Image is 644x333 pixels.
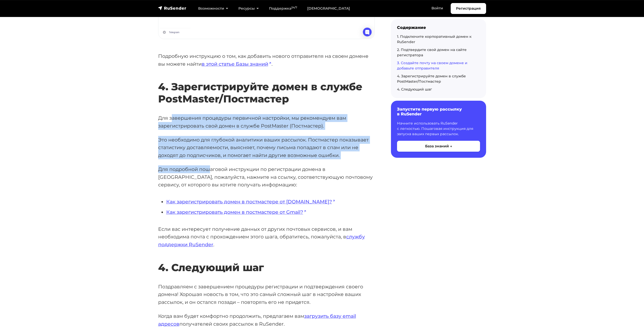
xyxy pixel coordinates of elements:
a: Возможности [193,3,233,14]
p: Начните использовать RuSender с легкостью. Пошаговая инструкция для запуска ваших первых рассылок. [397,121,480,137]
a: Регистрация [451,3,486,14]
p: Подробную инструкцию о том, как добавить нового отправителя на своем домене вы можете найти . [158,52,375,68]
h6: Запустите первую рассылку в RuSender [397,107,480,116]
button: База знаний → [397,141,480,152]
a: в этой статье Базы знаний [202,61,272,67]
a: Войти [426,3,448,13]
img: RuSender [158,6,186,11]
a: 4. Следующий шаг [397,87,432,92]
p: Для подробной пошаговой инструкции по регистрации домена в [GEOGRAPHIC_DATA], пожалуйста, нажмите... [158,165,375,189]
p: Это необходимо для глубокой аналитики ваших рассылок. Постмастер показывает статистику доставляем... [158,136,375,159]
sup: 24/7 [291,6,297,9]
p: Когда вам будет комфортно продолжить, предлагаем вам получателей своих рассылок в RuSender. [158,312,375,328]
a: Поддержка24/7 [264,3,302,14]
h2: 4. Зарегистрируйте домен в службе PostMaster/Постмастер [158,66,375,105]
div: Содержание [397,25,480,30]
p: Если вас интересует получение данных от других почтовых сервисов, и вам необходима почта с прохож... [158,225,375,249]
a: 3. Создайте почту на своем домене и добавьте отправителя [397,61,467,71]
p: Для завершения процедуры первичной настройки, мы рекомендуем вам зарегистрировать свой домен в сл... [158,114,375,130]
a: [DEMOGRAPHIC_DATA] [302,3,355,14]
p: Поздравляем с завершением процедуры регистрации и подтверждения своего домена! Хорошая новость в ... [158,283,375,306]
a: службу поддержки RuSender [158,234,365,248]
a: Как зарегистрировать домен в постмастере от Gmail? [166,209,306,215]
a: 4. Зарегистрируйте домен в службе PostMaster/Постмастер [397,74,466,84]
a: 2. Подтвердите свой домен на сайте регистратора [397,47,467,57]
a: загрузить базу email адресов [158,313,356,327]
h2: 4. Следующий шаг [158,247,375,274]
a: Как зарегистрировать домен в постмастере от [DOMAIN_NAME]? [166,199,335,205]
a: 1. Подключите корпоративный домен к RuSender [397,34,471,44]
a: Запустите первую рассылку в RuSender Начните использовать RuSender с легкостью. Пошаговая инструк... [391,101,486,157]
a: Ресурсы [233,3,264,14]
